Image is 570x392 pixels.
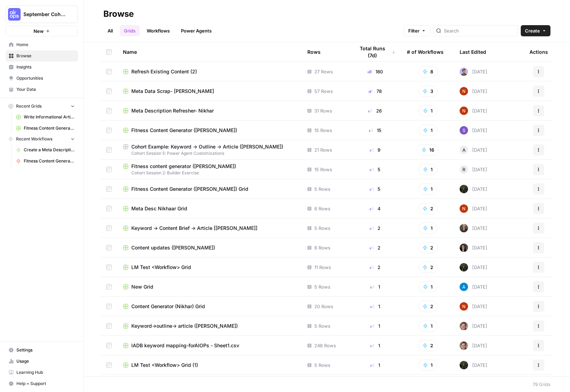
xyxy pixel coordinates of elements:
span: Help + Support [16,380,75,387]
span: Fitness content generator ([PERSON_NAME]) [131,163,236,170]
span: Learning Hub [16,369,75,376]
span: Fitness Content Generator ([PERSON_NAME]) [24,125,75,131]
img: 894gttvz9wke5ep6j4bcvijddnxm [460,341,468,350]
a: Browse [6,50,78,61]
a: Cohort Example: Keyword -> Outline -> Article ([PERSON_NAME])Cohort Session 5: Power Agent Custom... [123,143,296,157]
button: 3 [418,86,438,97]
span: New Grid [131,283,153,290]
img: 4fp16ll1l9r167b2opck15oawpi4 [460,107,468,115]
div: [DATE] [460,263,487,271]
div: [DATE] [460,361,487,369]
button: 1 [418,320,437,332]
span: Usage [16,358,75,364]
span: Keyword->outline-> article ([PERSON_NAME]) [131,322,238,329]
a: IADB keyword mapping-forAIOPs - Sheet1.csv [123,342,296,349]
a: Meta Desc Nikhaar Grid [123,205,296,212]
div: 2 [355,244,396,251]
a: All [103,25,117,36]
div: Actions [529,42,548,61]
div: 1 [355,283,396,290]
div: # of Workflows [407,42,444,61]
a: Meta Data Scrap- [PERSON_NAME] [123,88,296,95]
span: Meta Desc Nikhaar Grid [131,205,187,212]
span: Cohort Example: Keyword -> Outline -> Article ([PERSON_NAME]) [131,143,283,150]
div: [DATE] [460,126,487,135]
a: Keyword->outline-> article ([PERSON_NAME]) [123,322,296,329]
div: [DATE] [460,67,487,76]
a: Fitness Content Generator ([PERSON_NAME]) Grid [123,186,296,193]
span: 6 Rows [314,244,330,251]
button: Create [521,25,550,36]
span: Refresh Existing Content (2) [131,68,197,75]
div: 15 [355,127,396,134]
span: 57 Rows [314,88,333,95]
span: Fitness Content Generator ([PERSON_NAME]) [131,127,237,134]
button: Recent Workflows [6,134,78,144]
span: Filter [408,27,419,34]
span: Cohort Session 2: Builder Exercise [123,170,296,176]
img: pus3catfw3rl0ppkcx5cn88aip2n [460,126,468,135]
a: Power Agents [177,25,216,36]
div: [DATE] [460,283,487,291]
span: LM Test <Workflow> Grid (1) [131,362,198,369]
span: 5 Rows [314,186,330,193]
img: k4mb3wfmxkkgbto4d7hszpobafmc [460,263,468,271]
span: Meta Description Refresher- Nikhar [131,107,214,114]
div: 1 [355,303,396,310]
button: 1 [418,360,437,371]
div: 4 [355,205,396,212]
a: Grids [120,25,140,36]
button: New [6,26,78,36]
span: 5 Rows [314,225,330,232]
span: A [462,146,466,153]
a: Create a Meta Description ([PERSON_NAME]) [13,144,78,155]
div: Browse [103,8,134,20]
a: Your Data [6,84,78,95]
a: Usage [6,356,78,367]
span: 6 Rows [314,205,330,212]
div: [DATE] [460,322,487,330]
span: Settings [16,347,75,353]
span: Content updates ([PERSON_NAME]) [131,244,215,251]
button: 1 [418,183,437,195]
input: Search [444,27,515,34]
button: 8 [418,66,438,77]
span: 5 Rows [314,283,330,290]
button: 2 [418,242,438,253]
button: Recent Grids [6,101,78,111]
a: Fitness Content Generator ([PERSON_NAME]) [13,123,78,134]
div: 1 [355,322,396,329]
div: [DATE] [460,224,487,232]
span: IADB keyword mapping-forAIOPs - Sheet1.csv [131,342,239,349]
span: 11 Rows [314,264,331,271]
span: Content Generator (Nikhar) Grid [131,303,205,310]
a: Workflows [142,25,174,36]
a: Fitness Content Generator ([PERSON_NAME]) [13,155,78,167]
button: 1 [418,105,437,116]
div: 1 [355,362,396,369]
button: Help + Support [6,378,78,389]
div: [DATE] [460,185,487,193]
span: Create [525,27,540,34]
img: 894gttvz9wke5ep6j4bcvijddnxm [460,322,468,330]
div: 2 [355,264,396,271]
div: 1 [355,342,396,349]
span: 15 Rows [314,127,332,134]
a: Insights [6,61,78,73]
a: LM Test <Workflow> Grid (1) [123,362,296,369]
div: Name [123,42,296,61]
button: 2 [418,262,438,273]
button: 2 [418,340,438,351]
span: LM Test <Workflow> Grid [131,264,191,271]
a: New Grid [123,283,296,290]
span: September Cohort [23,11,66,18]
a: Fitness Content Generator ([PERSON_NAME]) [123,127,296,134]
span: 246 Rows [314,342,336,349]
span: Opportunities [16,75,75,81]
span: Browse [16,53,75,59]
span: 15 Rows [314,166,332,173]
img: prdtoxkaflvh0v91efe6wt880b6h [460,224,468,232]
button: 1 [418,223,437,234]
button: Filter [404,25,430,36]
span: 20 Rows [314,303,333,310]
